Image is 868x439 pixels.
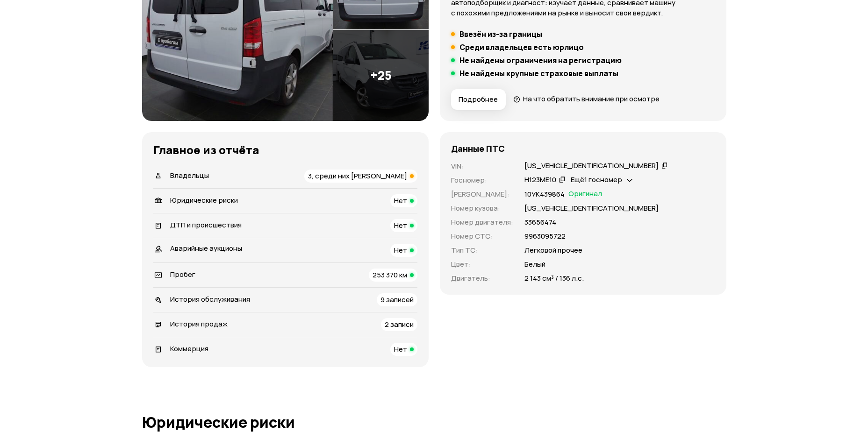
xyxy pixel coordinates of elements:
[394,344,407,354] span: Нет
[451,273,513,283] p: Двигатель :
[170,294,250,304] span: История обслуживания
[524,161,659,171] div: [US_VEHICLE_IDENTIFICATION_NUMBER]
[568,189,602,199] span: Оригинал
[170,170,209,180] span: Владельцы
[373,270,407,280] span: 253 370 км
[451,143,505,154] h4: Данные ПТС
[524,273,584,283] p: 2 143 см³ / 136 л.с.
[524,259,545,269] p: Белый
[380,295,414,304] span: 9 записей
[394,196,407,205] span: Нет
[170,319,228,329] span: История продаж
[451,245,513,255] p: Тип ТС :
[394,245,407,255] span: Нет
[170,220,242,230] span: ДТП и происшествия
[459,42,584,52] h5: Среди владельцев есть юрлицо
[451,161,513,171] p: VIN :
[153,143,417,156] h3: Главное из отчёта
[394,220,407,230] span: Нет
[451,189,513,199] p: [PERSON_NAME] :
[451,89,506,110] button: Подробнее
[524,231,566,241] p: 9963095722
[308,171,407,181] span: 3, среди них [PERSON_NAME]
[524,189,565,199] p: 10УК439864
[451,231,513,241] p: Номер СТС :
[524,203,659,213] p: [US_VEHICLE_IDENTIFICATION_NUMBER]
[524,217,556,227] p: 33656474
[451,217,513,227] p: Номер двигателя :
[451,203,513,213] p: Номер кузова :
[170,195,238,205] span: Юридические риски
[142,414,726,431] h1: Юридические риски
[451,259,513,269] p: Цвет :
[571,175,622,184] span: Ещё 1 госномер
[451,175,513,185] p: Госномер :
[385,319,414,329] span: 2 записи
[170,269,195,279] span: Пробег
[459,56,622,65] h5: Не найдены ограничения на регистрацию
[459,95,498,104] span: Подробнее
[513,94,660,104] a: На что обратить внимание при осмотре
[459,29,542,39] h5: Ввезён из-за границы
[523,94,660,104] span: На что обратить внимание при осмотре
[524,175,556,185] div: Н123МЕ10
[170,243,242,253] span: Аварийные аукционы
[459,69,618,78] h5: Не найдены крупные страховые выплаты
[170,344,208,354] span: Коммерция
[524,245,582,255] p: Легковой прочее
